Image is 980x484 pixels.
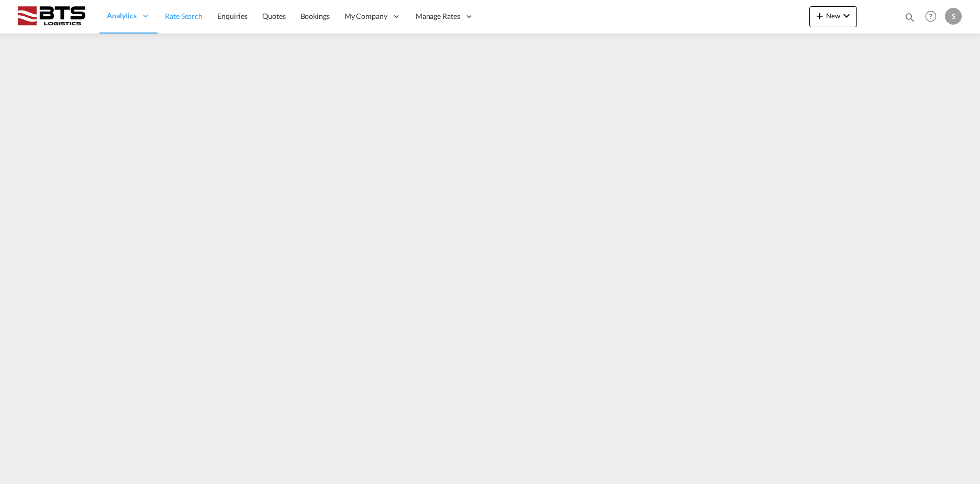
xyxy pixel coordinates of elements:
[165,12,203,20] span: Rate Search
[107,10,137,21] span: Analytics
[814,9,826,22] md-icon: icon-plus 400-fg
[416,11,460,21] span: Manage Rates
[217,12,248,20] span: Enquiries
[300,12,330,20] span: Bookings
[344,11,387,21] span: My Company
[904,12,916,23] md-icon: icon-magnify
[922,7,940,25] span: Help
[922,7,945,26] div: Help
[814,12,853,20] span: New
[904,12,916,27] div: icon-magnify
[840,9,853,22] md-icon: icon-chevron-down
[809,6,857,27] button: icon-plus 400-fgNewicon-chevron-down
[262,12,285,20] span: Quotes
[945,8,962,25] div: S
[16,5,86,28] img: cdcc71d0be7811ed9adfbf939d2aa0e8.png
